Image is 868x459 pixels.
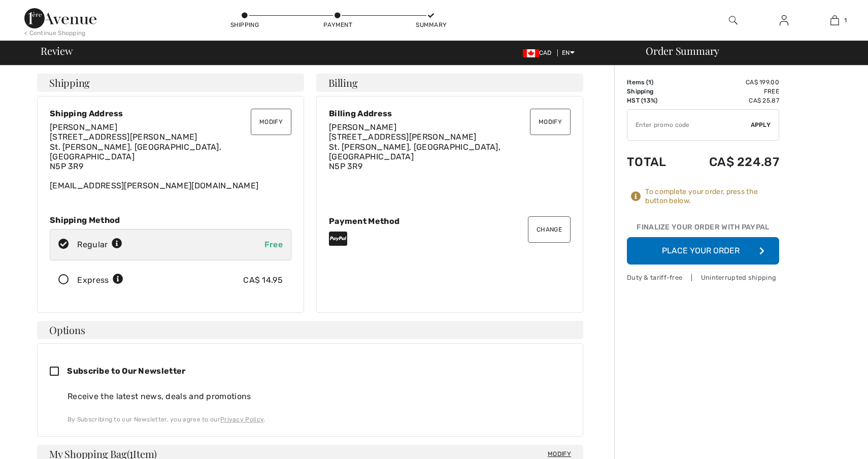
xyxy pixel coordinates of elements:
[729,14,738,26] img: search the website
[627,222,779,237] div: Finalize Your Order with PayPal
[682,145,779,179] td: CA$ 224.87
[264,240,283,249] span: Free
[844,16,847,25] span: 1
[416,20,446,29] div: Summary
[645,187,779,206] div: To complete your order, press the button below.
[548,449,571,459] span: Modify
[229,20,260,29] div: Shipping
[50,122,291,190] div: [EMAIL_ADDRESS][PERSON_NAME][DOMAIN_NAME]
[627,145,682,179] td: Total
[562,49,575,56] span: EN
[67,366,185,376] span: Subscribe to Our Newsletter
[682,87,779,96] td: Free
[329,109,571,118] div: Billing Address
[251,109,291,135] button: Modify
[648,79,651,86] span: 1
[627,96,682,105] td: HST (13%)
[329,122,396,132] span: [PERSON_NAME]
[24,8,96,28] img: 1ère Avenue
[329,132,500,171] span: [STREET_ADDRESS][PERSON_NAME] St. [PERSON_NAME], [GEOGRAPHIC_DATA], [GEOGRAPHIC_DATA] N5P 3R9
[50,109,291,118] div: Shipping Address
[682,78,779,87] td: CA$ 199.00
[77,274,123,286] div: Express
[49,78,90,88] span: Shipping
[77,239,122,251] div: Regular
[530,109,571,135] button: Modify
[37,321,583,339] h4: Options
[830,14,839,26] img: My Bag
[523,49,539,57] img: Canadian Dollar
[627,87,682,96] td: Shipping
[24,28,86,38] div: < Continue Shopping
[50,122,117,132] span: [PERSON_NAME]
[780,14,788,26] img: My Info
[323,20,353,29] div: Payment
[329,216,571,226] div: Payment Method
[682,96,779,105] td: CA$ 25.87
[627,237,779,265] button: Place Your Order
[68,415,571,424] div: By Subscribing to our Newsletter, you agree to our .
[220,416,263,423] a: Privacy Policy
[627,78,682,87] td: Items ( )
[633,46,862,56] div: Order Summary
[772,14,796,27] a: Sign In
[751,120,771,129] span: Apply
[627,273,779,282] div: Duty & tariff-free | Uninterrupted shipping
[50,132,221,171] span: [STREET_ADDRESS][PERSON_NAME] St. [PERSON_NAME], [GEOGRAPHIC_DATA], [GEOGRAPHIC_DATA] N5P 3R9
[41,46,73,56] span: Review
[243,274,283,286] div: CA$ 14.95
[328,78,357,88] span: Billing
[528,216,571,243] button: Change
[68,390,571,403] div: Receive the latest news, deals and promotions
[523,49,556,56] span: CAD
[810,14,859,26] a: 1
[627,110,751,140] input: Promo code
[50,215,291,225] div: Shipping Method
